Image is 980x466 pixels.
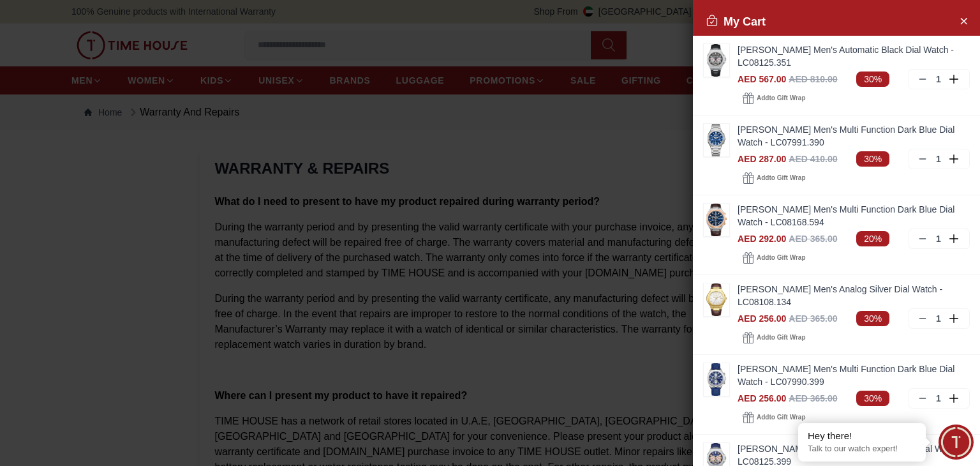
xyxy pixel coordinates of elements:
span: Add to Gift Wrap [757,252,805,264]
span: AED 365.00 [789,393,837,403]
img: ... [704,44,729,77]
span: AED 365.00 [789,234,837,244]
span: AED 567.00 [738,74,786,84]
span: 30% [856,151,889,167]
a: [PERSON_NAME] Men's Analog Silver Dial Watch - LC08108.134 [738,283,970,308]
div: Hey there! [808,430,916,442]
button: Addto Gift Wrap [738,89,810,107]
p: 1 [933,153,944,165]
div: Chat Widget [939,425,974,460]
a: [PERSON_NAME] Men's Multi Function Dark Blue Dial Watch - LC07991.390 [738,123,970,149]
span: AED 365.00 [789,313,837,324]
a: [PERSON_NAME] Men's Automatic Black Dial Watch - LC08125.351 [738,43,970,69]
span: AED 256.00 [738,393,786,403]
img: ... [704,363,729,396]
img: ... [704,283,729,316]
button: Close Account [953,10,974,31]
button: Addto Gift Wrap [738,169,810,187]
span: AED 287.00 [738,154,786,164]
p: 1 [933,232,944,245]
p: 1 [933,392,944,405]
span: 30% [856,391,889,406]
span: AED 292.00 [738,234,786,244]
p: 1 [933,73,944,86]
button: Addto Gift Wrap [738,329,810,347]
span: Add to Gift Wrap [757,92,805,105]
h2: My Cart [706,13,766,31]
p: Talk to our watch expert! [808,444,916,455]
span: 20% [856,231,889,246]
a: [PERSON_NAME] Men's Multi Function Dark Blue Dial Watch - LC08168.594 [738,203,970,229]
button: Addto Gift Wrap [738,409,810,426]
button: Addto Gift Wrap [738,249,810,267]
span: Add to Gift Wrap [757,172,805,184]
span: AED 810.00 [789,74,837,84]
span: 30% [856,71,889,87]
span: Add to Gift Wrap [757,331,805,344]
img: ... [704,204,729,236]
span: AED 410.00 [789,154,837,164]
img: ... [704,124,729,156]
span: Add to Gift Wrap [757,411,805,424]
span: 30% [856,311,889,326]
p: 1 [933,312,944,325]
a: [PERSON_NAME] Men's Multi Function Dark Blue Dial Watch - LC07990.399 [738,363,970,388]
span: AED 256.00 [738,313,786,324]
